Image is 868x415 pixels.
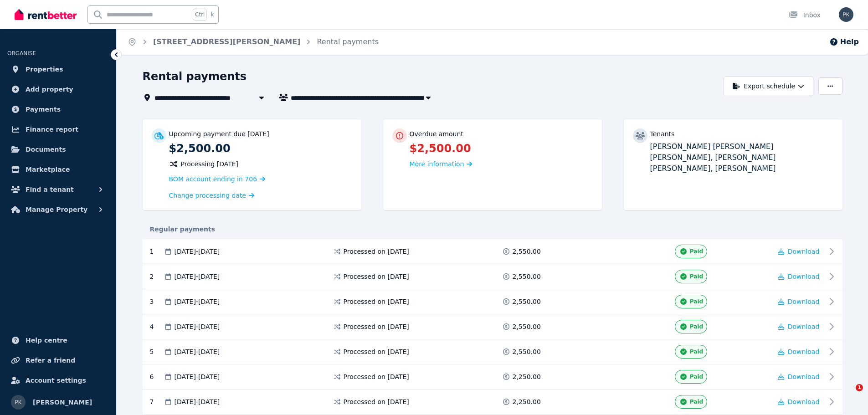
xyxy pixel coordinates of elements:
[175,272,220,281] span: [DATE] - [DATE]
[690,273,703,280] span: Paid
[169,129,269,138] p: Upcoming payment due [DATE]
[117,29,390,55] nav: Breadcrumb
[513,247,541,256] span: 2,550.00
[26,164,70,175] span: Marketplace
[169,191,247,200] span: Change processing date
[33,397,92,408] span: [PERSON_NAME]
[175,397,220,406] span: [DATE] - [DATE]
[7,60,109,78] a: Properties
[344,397,409,406] span: Processed on [DATE]
[26,104,61,115] span: Payments
[7,160,109,179] a: Marketplace
[169,191,255,200] a: Change processing date
[26,335,67,346] span: Help centre
[153,37,300,46] a: [STREET_ADDRESS][PERSON_NAME]
[410,129,463,138] p: Overdue amount
[11,395,26,410] img: Prajwal Kashyap
[7,331,109,349] a: Help centre
[344,247,409,256] span: Processed on [DATE]
[7,180,109,199] button: Find a tenant
[7,351,109,369] a: Refer a friend
[778,272,820,281] button: Download
[789,10,821,20] div: Inbox
[150,320,164,333] div: 4
[788,273,820,280] span: Download
[26,144,66,155] span: Documents
[788,348,820,355] span: Download
[7,80,109,98] a: Add property
[690,348,703,355] span: Paid
[150,370,164,384] div: 6
[26,84,73,95] span: Add property
[150,395,164,409] div: 7
[690,248,703,255] span: Paid
[175,347,220,356] span: [DATE] - [DATE]
[829,36,859,47] button: Help
[344,272,409,281] span: Processed on [DATE]
[650,129,675,138] p: Tenants
[839,7,853,22] img: Prajwal Kashyap
[513,297,541,306] span: 2,550.00
[150,245,164,258] div: 1
[856,384,863,391] span: 1
[650,141,833,174] p: [PERSON_NAME] [PERSON_NAME] [PERSON_NAME], [PERSON_NAME] [PERSON_NAME], [PERSON_NAME]
[410,160,464,168] span: More information
[26,124,78,135] span: Finance report
[788,323,820,330] span: Download
[690,323,703,330] span: Paid
[7,200,109,219] button: Manage Property
[15,8,77,21] img: RentBetter
[26,204,87,215] span: Manage Property
[778,322,820,331] button: Download
[778,247,820,256] button: Download
[724,76,813,96] button: Export schedule
[175,247,220,256] span: [DATE] - [DATE]
[690,298,703,305] span: Paid
[317,37,379,46] a: Rental payments
[513,397,541,406] span: 2,250.00
[788,298,820,305] span: Download
[26,184,74,195] span: Find a tenant
[410,141,593,156] p: $2,500.00
[26,375,86,386] span: Account settings
[690,373,703,380] span: Paid
[344,322,409,331] span: Processed on [DATE]
[7,371,109,389] a: Account settings
[788,373,820,380] span: Download
[150,295,164,308] div: 3
[513,322,541,331] span: 2,550.00
[344,347,409,356] span: Processed on [DATE]
[169,141,352,156] p: $2,500.00
[193,9,207,20] span: Ctrl
[778,372,820,381] button: Download
[7,140,109,159] a: Documents
[181,159,239,169] span: Processing [DATE]
[513,347,541,356] span: 2,550.00
[778,347,820,356] button: Download
[7,120,109,138] a: Finance report
[788,248,820,255] span: Download
[7,50,36,56] span: ORGANISE
[211,11,214,18] span: k
[169,175,257,183] span: BOM account ending in 706
[778,397,820,406] button: Download
[344,372,409,381] span: Processed on [DATE]
[150,345,164,359] div: 5
[690,398,703,405] span: Paid
[7,100,109,118] a: Payments
[344,297,409,306] span: Processed on [DATE]
[788,398,820,405] span: Download
[513,372,541,381] span: 2,250.00
[175,322,220,331] span: [DATE] - [DATE]
[26,355,75,366] span: Refer a friend
[837,384,859,406] iframe: Intercom live chat
[175,372,220,381] span: [DATE] - [DATE]
[26,64,63,75] span: Properties
[778,297,820,306] button: Download
[143,225,842,234] div: Regular payments
[150,270,164,283] div: 2
[513,272,541,281] span: 2,550.00
[143,69,247,84] h1: Rental payments
[175,297,220,306] span: [DATE] - [DATE]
